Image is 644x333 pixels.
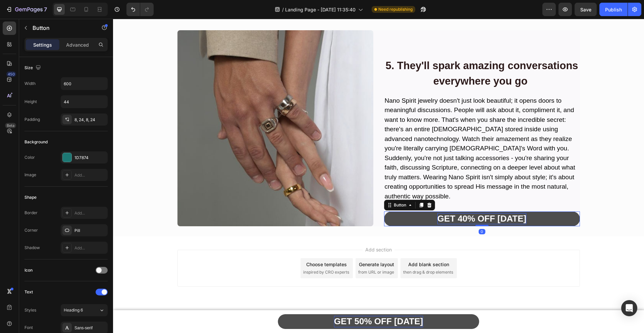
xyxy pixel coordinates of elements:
[193,242,234,249] div: Choose templates
[605,6,622,13] div: Publish
[24,210,38,216] div: Border
[24,116,40,123] div: Padding
[5,123,16,128] div: Beta
[24,154,35,160] div: Color
[66,41,89,48] p: Advanced
[324,195,413,205] strong: GET 40% OFF [DATE]
[271,193,467,207] a: GET 40% OFF [DATE]
[24,139,48,145] div: Background
[64,307,83,313] span: Heading 6
[61,78,107,90] input: Auto
[74,172,106,178] div: Add...
[74,325,106,331] div: Sans-serif
[272,41,465,68] strong: 5. They'll spark amazing conversations everywhere you go
[24,99,37,105] div: Height
[74,210,106,216] div: Add...
[24,245,40,251] div: Shadow
[279,183,294,189] div: Button
[61,96,107,108] input: Auto
[250,227,281,234] span: Add section
[285,6,356,13] span: Landing Page - [DATE] 11:35:40
[272,77,466,183] p: Nano Spirit jewelry doesn't just look beautiful; it opens doors to meaningful discussions. People...
[24,194,37,200] div: Shape
[6,72,16,77] div: 450
[33,41,52,48] p: Settings
[580,7,591,12] span: Save
[24,81,36,87] div: Width
[74,117,106,123] div: 8, 24, 8, 24
[190,250,236,256] span: inspired by CRO experts
[366,210,372,216] div: 0
[64,11,260,207] img: Alt image
[24,289,33,295] div: Text
[24,227,38,233] div: Corner
[126,3,154,16] div: Undo/Redo
[24,267,33,273] div: Icon
[61,304,108,316] button: Heading 6
[246,242,281,249] div: Generate layout
[378,6,413,12] span: Need republishing
[74,155,106,161] div: 1D7874
[221,297,310,308] div: Rich Text Editor. Editing area: main
[113,19,644,333] iframe: To enrich screen reader interactions, please activate Accessibility in Grammarly extension settings
[24,63,42,73] div: Size
[599,3,628,16] button: Publish
[165,295,366,310] a: Rich Text Editor. Editing area: main
[621,300,637,316] div: Open Intercom Messenger
[282,6,284,13] span: /
[44,5,47,13] p: 7
[221,297,310,307] strong: GET 50% OFF [DATE]
[24,172,36,178] div: Image
[295,242,336,249] div: Add blank section
[74,228,106,234] div: Pill
[74,245,106,251] div: Add...
[33,24,90,32] p: Button
[290,250,340,256] span: then drag & drop elements
[3,3,50,16] button: 7
[575,3,597,16] button: Save
[24,325,33,331] div: Font
[245,250,281,256] span: from URL or image
[24,307,36,313] div: Styles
